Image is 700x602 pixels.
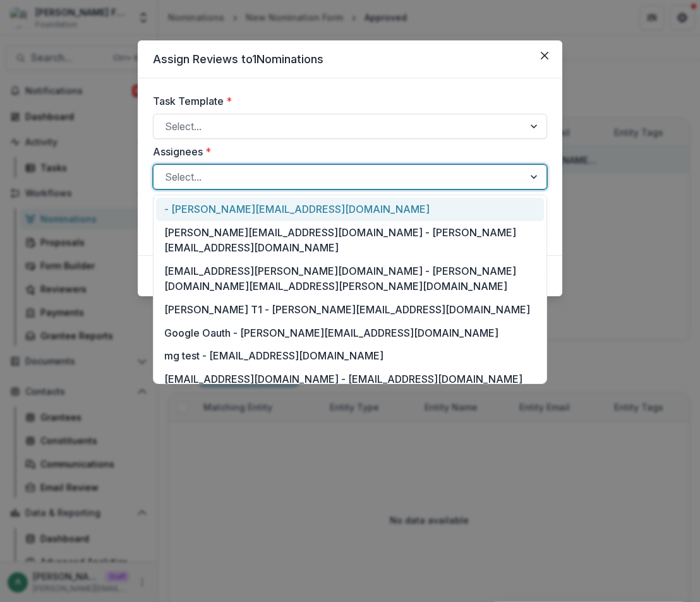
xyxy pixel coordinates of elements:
[156,344,544,368] div: mg test - [EMAIL_ADDRESS][DOMAIN_NAME]
[156,260,544,298] div: [EMAIL_ADDRESS][PERSON_NAME][DOMAIN_NAME] - [PERSON_NAME][DOMAIN_NAME][EMAIL_ADDRESS][PERSON_NAME...
[534,45,555,66] button: Close
[156,198,544,221] div: - [PERSON_NAME][EMAIL_ADDRESS][DOMAIN_NAME]
[156,298,544,321] div: [PERSON_NAME] T1 - [PERSON_NAME][EMAIL_ADDRESS][DOMAIN_NAME]
[156,221,544,260] div: [PERSON_NAME][EMAIL_ADDRESS][DOMAIN_NAME] - [PERSON_NAME][EMAIL_ADDRESS][DOMAIN_NAME]
[138,40,562,78] header: Assign Reviews to 1 Nominations
[156,321,544,344] div: Google Oauth - [PERSON_NAME][EMAIL_ADDRESS][DOMAIN_NAME]
[156,368,544,391] div: [EMAIL_ADDRESS][DOMAIN_NAME] - [EMAIL_ADDRESS][DOMAIN_NAME]
[153,144,540,159] label: Assignees
[153,93,540,109] label: Task Template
